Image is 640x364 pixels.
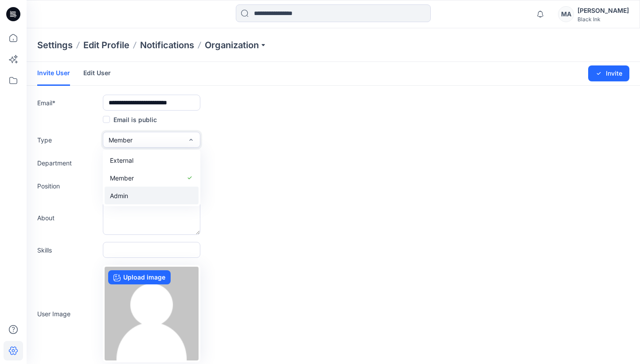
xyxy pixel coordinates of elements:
[588,65,629,81] button: Invite
[140,39,194,51] a: Notifications
[37,181,99,191] label: Position
[37,135,99,145] label: Type
[110,156,133,165] span: External
[37,61,70,86] a: Invite User
[578,16,629,23] div: Black Ink
[110,173,134,183] span: Member
[37,158,99,168] label: Department
[37,309,99,318] label: User Image
[83,61,111,84] a: Edit User
[37,39,73,51] p: Settings
[108,270,171,284] label: Upload image
[109,135,133,145] span: Member
[103,114,157,125] label: Email is public
[83,39,129,51] a: Edit Profile
[37,213,99,222] label: About
[558,6,574,22] div: MA
[105,267,199,360] img: no-profile.png
[578,5,629,16] div: [PERSON_NAME]
[110,191,128,200] span: Admin
[103,132,200,148] button: Member
[37,245,99,255] label: Skills
[37,98,99,107] label: Email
